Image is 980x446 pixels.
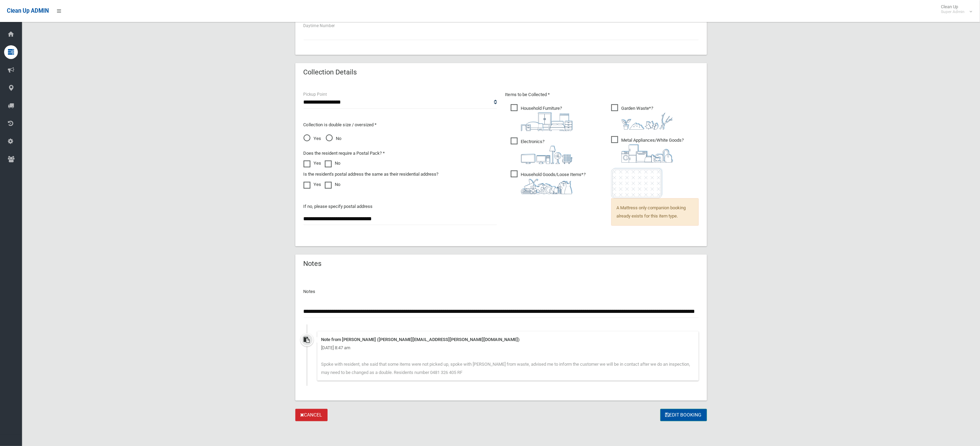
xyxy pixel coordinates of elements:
[321,344,695,352] div: [DATE] 8:47 am
[325,159,341,167] label: No
[326,134,342,143] span: No
[7,8,49,14] span: Clean Up ADMIN
[611,104,673,130] span: Garden Waste*
[304,287,699,296] p: Notes
[295,66,365,79] header: Collection Details
[325,180,341,189] label: No
[937,4,971,14] span: Clean Up
[304,149,385,157] label: Does the resident require a Postal Pack? *
[304,159,321,167] label: Yes
[321,336,695,344] div: Note from [PERSON_NAME] ([PERSON_NAME][EMAIL_ADDRESS][PERSON_NAME][DOMAIN_NAME])
[521,179,572,194] img: b13cc3517677393f34c0a387616ef184.png
[295,257,330,270] header: Notes
[622,113,673,130] img: 4fd8a5c772b2c999c83690221e5242e0.png
[622,144,673,163] img: 36c1b0289cb1767239cdd3de9e694f19.png
[511,171,586,194] span: Household Goods/Loose Items*
[304,170,439,178] label: Is the resident's postal address the same as their residential address?
[521,172,586,194] i: ?
[611,168,663,198] img: e7408bece873d2c1783593a074e5cb2f.png
[511,104,572,131] span: Household Furniture
[505,91,699,99] p: Items to be Collected *
[304,180,321,189] label: Yes
[611,136,684,163] span: Metal Appliances/White Goods
[521,113,572,131] img: aa9efdbe659d29b613fca23ba79d85cb.png
[521,139,572,164] i: ?
[521,146,572,164] img: 394712a680b73dbc3d2a6a3a7ffe5a07.png
[611,198,699,226] span: A Mattress only companion booking already exists for this item type.
[622,138,684,163] i: ?
[304,202,373,211] label: If no, please specify postal address
[941,9,965,14] small: Super Admin
[511,138,572,164] span: Electronics
[304,121,497,129] p: Collection is double size / oversized *
[295,409,328,422] a: Cancel
[660,409,707,422] button: Edit Booking
[521,106,572,131] i: ?
[321,362,690,375] span: Spoke with resident, she said that some items were not picked up, spoke with [PERSON_NAME] from w...
[622,106,673,130] i: ?
[304,134,321,143] span: Yes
